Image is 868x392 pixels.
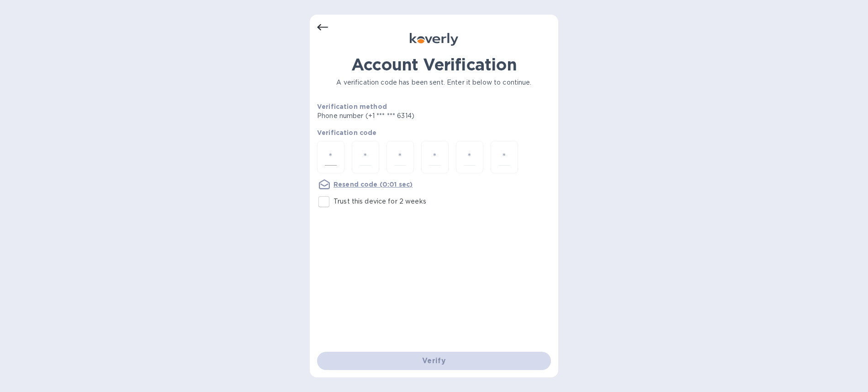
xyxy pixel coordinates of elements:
[317,103,387,110] b: Verification method
[317,111,484,121] p: Phone number (+1 *** *** 6314)
[333,197,426,206] p: Trust this device for 2 weeks
[317,78,551,87] p: A verification code has been sent. Enter it below to continue.
[333,181,413,188] u: Resend code (0:01 sec)
[317,128,551,137] p: Verification code
[317,55,551,74] h1: Account Verification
